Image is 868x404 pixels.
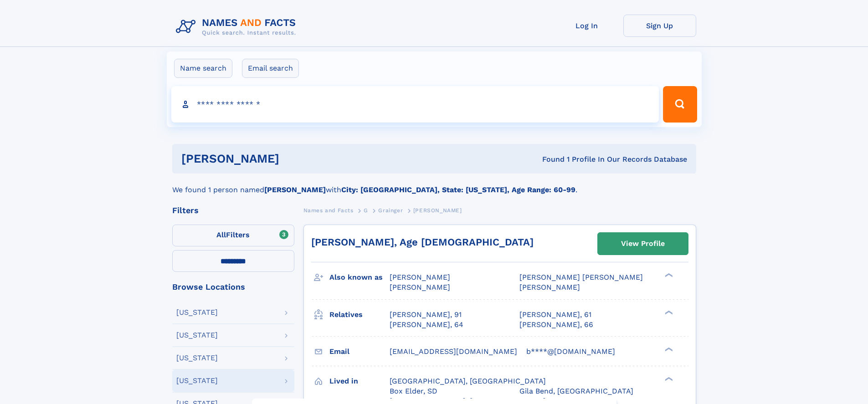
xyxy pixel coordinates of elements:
[216,230,226,239] span: All
[176,332,218,339] div: [US_STATE]
[390,310,462,320] a: [PERSON_NAME], 91
[172,15,303,39] img: Logo Names and Facts
[519,273,643,281] span: [PERSON_NAME] [PERSON_NAME]
[378,205,403,216] a: Grainger
[663,86,697,123] button: Search Button
[519,310,591,320] a: [PERSON_NAME], 61
[390,283,450,291] span: [PERSON_NAME]
[621,233,665,254] div: View Profile
[264,185,326,194] b: [PERSON_NAME]
[413,207,462,214] span: [PERSON_NAME]
[519,283,580,291] span: [PERSON_NAME]
[329,307,390,322] h3: Relatives
[663,309,673,315] div: ❯
[311,236,534,248] a: [PERSON_NAME], Age [DEMOGRAPHIC_DATA]
[172,225,294,246] label: Filters
[172,174,696,195] div: We found 1 person named with .
[172,283,294,291] div: Browse Locations
[623,15,696,37] a: Sign Up
[171,86,659,123] input: search input
[176,309,218,316] div: [US_STATE]
[663,272,673,278] div: ❯
[172,206,294,215] div: Filters
[663,346,673,352] div: ❯
[378,207,403,214] span: Grainger
[390,320,463,330] a: [PERSON_NAME], 64
[390,377,546,385] span: [GEOGRAPHIC_DATA], [GEOGRAPHIC_DATA]
[663,376,673,382] div: ❯
[598,233,688,255] a: View Profile
[329,270,390,285] h3: Also known as
[303,205,354,216] a: Names and Facts
[411,154,687,164] div: Found 1 Profile In Our Records Database
[364,207,368,214] span: G
[390,273,450,281] span: [PERSON_NAME]
[242,59,299,78] label: Email search
[174,59,232,78] label: Name search
[390,387,437,395] span: Box Elder, SD
[364,205,368,216] a: G
[329,344,390,359] h3: Email
[329,373,390,389] h3: Lived in
[341,185,575,194] b: City: [GEOGRAPHIC_DATA], State: [US_STATE], Age Range: 60-99
[390,347,517,356] span: [EMAIL_ADDRESS][DOMAIN_NAME]
[181,153,411,164] h1: [PERSON_NAME]
[519,387,633,395] span: Gila Bend, [GEOGRAPHIC_DATA]
[519,320,593,330] a: [PERSON_NAME], 66
[550,15,623,37] a: Log In
[176,377,218,384] div: [US_STATE]
[176,354,218,362] div: [US_STATE]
